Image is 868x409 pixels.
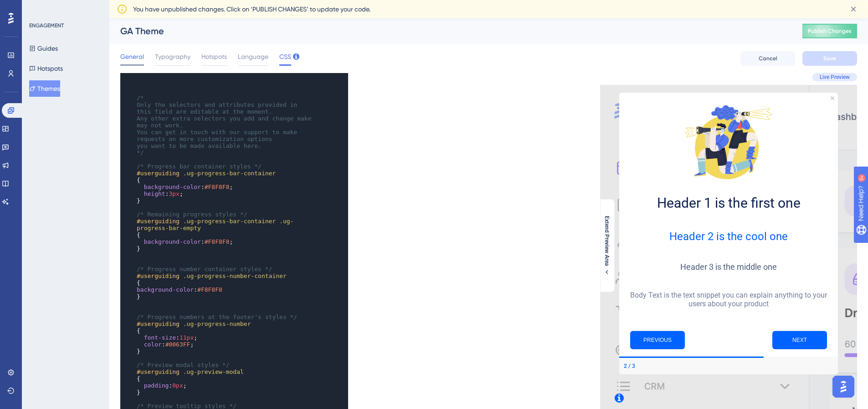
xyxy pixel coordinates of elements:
[183,368,244,375] span: .ug-preview-modal
[137,115,315,129] span: Any other extra selectors you add and change make may not work.
[137,197,140,204] span: }
[30,246,85,264] button: Previous
[137,184,233,190] span: : ;
[137,129,301,142] span: You can get in touch with our support to make requests on more customization options
[155,51,190,62] span: Typography
[137,320,180,327] span: #userguiding
[137,231,140,238] span: {
[137,368,180,375] span: #userguiding
[740,51,795,66] button: Cancel
[137,245,140,252] span: }
[137,286,194,293] span: background-color
[802,51,857,66] button: Save
[603,216,611,266] span: Extend Preview Area
[19,273,238,289] div: Footer
[802,24,857,38] button: Publish Changes
[137,375,140,382] span: {
[29,80,60,97] button: Themes
[820,73,850,81] span: Live Preview
[183,273,287,279] span: .ug-progress-number-container
[205,238,230,245] span: #F8F8F8
[137,101,301,115] span: Only the selectors and attributes provided in this field are editable at the moment.
[137,279,140,286] span: {
[26,206,231,223] p: Body Text is the text snippet you can explain anything to your users about your product
[120,25,780,37] div: GA Theme
[137,170,180,177] span: #userguiding
[823,55,836,62] span: Save
[231,11,234,15] div: Close Preview
[62,5,67,12] div: 9+
[137,218,180,225] span: #userguiding
[26,110,231,126] h1: Header 1 is the first one
[26,145,231,158] h2: Header 2 is the cool one
[29,60,63,77] button: Hotspots
[183,170,276,177] span: .ug-progress-bar-container
[26,177,231,187] h3: Header 3 is the middle one
[759,55,777,62] span: Cancel
[21,2,57,13] span: Need Help?
[120,51,144,62] span: General
[137,382,187,389] span: : ;
[29,22,64,29] div: ENGAGEMENT
[137,293,140,300] span: }
[137,334,197,341] span: : ;
[144,334,176,341] span: font-size
[137,218,293,231] span: .ug-progress-bar-empty
[183,320,251,327] span: .ug-progress-number
[238,51,268,62] span: Language
[165,341,190,348] span: #0063FF
[205,184,230,190] span: #F8F8F8
[808,27,852,35] span: Publish Changes
[133,4,370,15] span: You have unpublished changes. Click on ‘PUBLISH CHANGES’ to update your code.
[137,286,222,293] span: :
[83,11,174,103] img: Modal Media
[137,341,194,348] span: : ;
[830,373,857,400] iframe: UserGuiding AI Assistant Launcher
[144,184,201,190] span: background-color
[137,142,262,149] span: you want to be made available here.
[201,51,227,62] span: Hotspots
[137,238,233,245] span: : ;
[197,286,222,293] span: #F8F8F8
[183,218,276,225] span: .ug-progress-bar-container
[137,211,247,218] span: /* Remaining progress styles */
[137,314,297,320] span: /* Progress numbers at the footer's styles */
[169,190,179,197] span: 3px
[24,278,35,285] div: Step 2 of 3
[137,266,272,273] span: /* Progress number container styles */
[180,334,194,341] span: 11px
[137,327,140,334] span: {
[137,273,180,279] span: #userguiding
[172,246,227,264] button: Next
[137,177,140,184] span: {
[144,238,201,245] span: background-color
[137,348,140,355] span: }
[137,362,230,368] span: /* Preview modal styles */
[172,382,183,389] span: 0px
[137,389,140,396] span: }
[137,190,183,197] span: : ;
[144,382,169,389] span: padding
[137,163,262,170] span: /* Progress bar container styles */
[600,216,614,276] button: Extend Preview Area
[29,40,58,57] button: Guides
[279,51,291,62] span: CSS
[144,190,165,197] span: height
[144,341,162,348] span: color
